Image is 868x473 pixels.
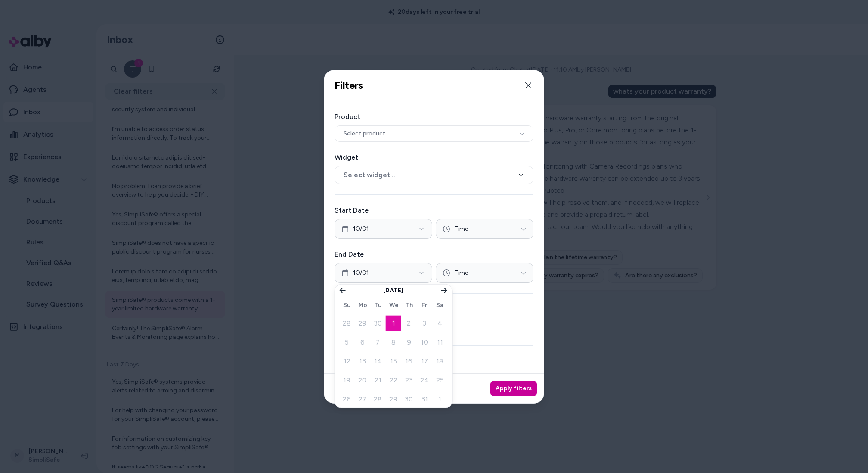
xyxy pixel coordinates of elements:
span: Select product.. [344,129,388,138]
th: Sunday [339,299,355,311]
label: End Date [335,249,533,260]
button: 30 [370,316,386,331]
button: Go to previous month [337,285,349,297]
th: Saturday [432,299,448,311]
label: Product [335,112,533,122]
span: Time [454,225,468,233]
button: 29 [355,316,370,331]
th: Monday [355,299,370,311]
button: Apply filters [490,381,537,396]
span: Time [454,269,468,277]
button: Time [436,219,533,239]
th: Tuesday [370,299,386,311]
div: [DATE] [383,286,403,295]
span: 10/01 [353,225,369,233]
h2: Filters [335,79,363,92]
th: Wednesday [386,299,401,311]
button: Time [436,263,533,283]
th: Thursday [401,299,417,311]
button: 28 [339,316,355,331]
th: Friday [417,299,432,311]
span: 10/01 [353,269,369,277]
button: 1 [386,316,401,331]
button: Select widget... [335,166,533,184]
label: Widget [335,152,533,163]
label: Start Date [335,205,533,216]
button: 10/01 [335,219,432,239]
button: 10/01 [335,263,432,283]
